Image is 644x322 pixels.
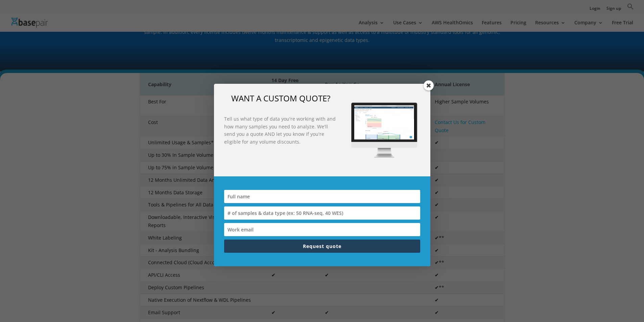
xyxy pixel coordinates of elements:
span: Request quote [303,243,341,249]
input: Work email [224,223,420,236]
button: Request quote [224,240,420,253]
iframe: Drift Widget Chat Window [505,174,640,292]
input: # of samples & data type (ex: 50 RNA-seq, 40 WES) [224,206,420,220]
iframe: Drift Widget Chat Controller [610,288,636,314]
input: Full name [224,190,420,203]
strong: Tell us what type of data you're working with and how many samples you need to analyze. We'll sen... [224,116,336,145]
span: WANT A CUSTOM QUOTE? [231,93,330,104]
